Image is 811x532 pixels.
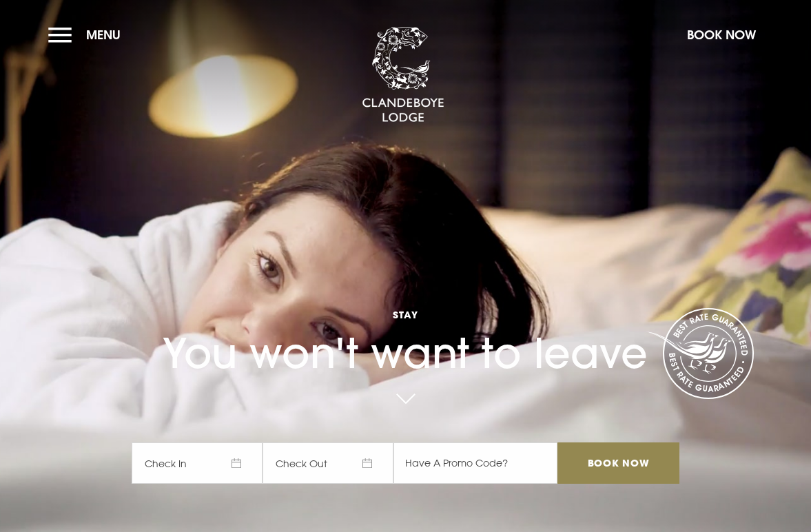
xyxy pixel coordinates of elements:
input: Book Now [557,442,679,484]
button: Menu [48,20,127,50]
h1: You won't want to leave [132,274,679,378]
input: Have A Promo Code? [393,442,557,484]
span: Menu [86,27,121,43]
span: Check In [132,442,263,484]
span: Stay [132,308,679,321]
img: Clandeboye Lodge [362,27,444,123]
span: Check Out [263,442,393,484]
button: Book Now [680,20,763,50]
